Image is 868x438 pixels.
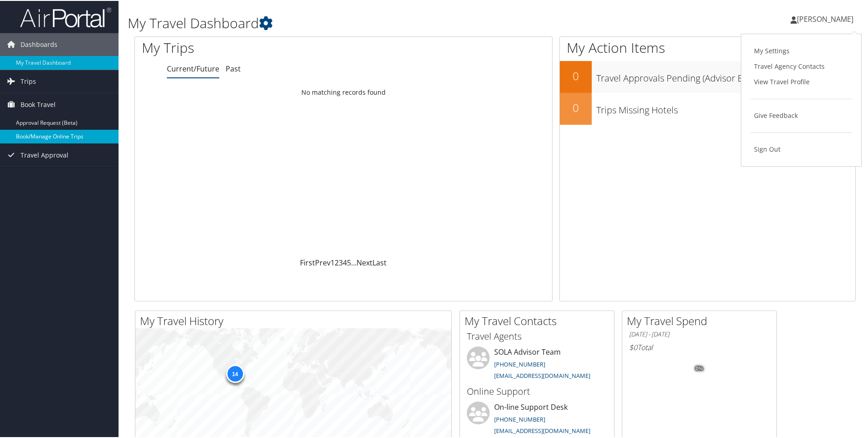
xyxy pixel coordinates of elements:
a: [PHONE_NUMBER] [494,414,545,423]
h1: My Travel Dashboard [128,13,618,32]
a: My Settings [750,42,852,58]
a: Last [372,257,387,267]
h6: [DATE] - [DATE] [629,329,770,338]
div: 14 [226,364,244,382]
a: 3 [339,257,343,267]
h3: Travel Approvals Pending (Advisor Booked) [596,66,855,84]
span: $0 [629,341,637,351]
a: Prev [315,257,331,267]
h3: Online Support [467,384,607,397]
h1: My Trips [142,37,372,56]
a: 1 [331,257,335,267]
a: Current/Future [167,63,219,73]
li: On-line Support Desk [462,401,612,438]
a: View Travel Profile [750,73,852,89]
a: Travel Agency Contacts [750,58,852,73]
a: First [300,257,315,267]
span: [PERSON_NAME] [797,13,853,23]
h2: My Travel Spend [627,312,776,328]
h2: My Travel Contacts [465,312,614,328]
h1: My Action Items [560,37,855,56]
a: 0Trips Missing Hotels [560,92,855,124]
span: Dashboards [21,32,57,55]
a: Give Feedback [750,107,852,122]
td: No matching records found [135,83,552,100]
h2: 0 [560,99,592,115]
li: SOLA Advisor Team [462,346,612,383]
a: 4 [343,257,347,267]
a: [EMAIL_ADDRESS][DOMAIN_NAME] [494,426,590,434]
a: [PHONE_NUMBER] [494,359,545,367]
a: 2 [335,257,339,267]
a: 0Travel Approvals Pending (Advisor Booked) [560,60,855,92]
img: airportal-logo.png [20,6,111,27]
a: 5 [347,257,351,267]
a: [EMAIL_ADDRESS][DOMAIN_NAME] [494,371,590,379]
a: Next [356,257,372,267]
h3: Travel Agents [467,329,607,342]
span: Book Travel [21,92,56,115]
span: Travel Approval [21,143,68,166]
tspan: 0% [696,365,703,371]
h3: Trips Missing Hotels [596,98,855,116]
h2: 0 [560,67,592,83]
h6: Total [629,341,770,351]
h2: My Travel History [140,312,451,328]
a: Sign Out [750,141,852,156]
span: Trips [21,69,36,92]
a: [PERSON_NAME] [790,5,863,32]
a: Past [226,63,241,73]
span: … [351,257,356,267]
